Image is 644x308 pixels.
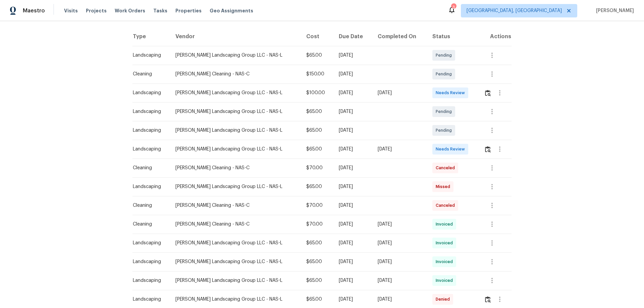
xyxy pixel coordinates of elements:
[306,183,328,190] div: $65.00
[133,277,165,284] div: Landscaping
[436,258,455,265] span: Invoiced
[306,52,328,59] div: $65.00
[339,108,367,115] div: [DATE]
[339,258,367,265] div: [DATE]
[133,146,165,152] div: Landscaping
[436,127,454,134] span: Pending
[436,240,455,246] span: Invoiced
[306,240,328,246] div: $65.00
[339,146,367,152] div: [DATE]
[339,127,367,134] div: [DATE]
[484,291,492,307] button: Review Icon
[170,27,301,46] th: Vendor
[175,221,296,228] div: [PERSON_NAME] Cleaning - NAS-C
[133,165,165,171] div: Cleaning
[485,146,491,152] img: Review Icon
[175,240,296,246] div: [PERSON_NAME] Landscaping Group LLC - NAS-L
[175,52,296,59] div: [PERSON_NAME] Landscaping Group LLC - NAS-L
[339,71,367,77] div: [DATE]
[378,296,422,303] div: [DATE]
[306,89,328,96] div: $100.00
[23,7,45,14] span: Maestro
[378,277,422,284] div: [DATE]
[133,258,165,265] div: Landscaping
[339,89,367,96] div: [DATE]
[64,7,78,14] span: Visits
[133,127,165,134] div: Landscaping
[339,240,367,246] div: [DATE]
[378,146,422,152] div: [DATE]
[339,52,367,59] div: [DATE]
[378,89,422,96] div: [DATE]
[339,202,367,209] div: [DATE]
[133,296,165,303] div: Landscaping
[175,296,296,303] div: [PERSON_NAME] Landscaping Group LLC - NAS-L
[339,221,367,228] div: [DATE]
[436,108,454,115] span: Pending
[133,52,165,59] div: Landscaping
[427,27,479,46] th: Status
[372,27,427,46] th: Completed On
[175,127,296,134] div: [PERSON_NAME] Landscaping Group LLC - NAS-L
[175,7,202,14] span: Properties
[175,71,296,77] div: [PERSON_NAME] Cleaning - NAS-C
[378,240,422,246] div: [DATE]
[133,71,165,77] div: Cleaning
[175,183,296,190] div: [PERSON_NAME] Landscaping Group LLC - NAS-L
[210,7,253,14] span: Geo Assignments
[479,27,512,46] th: Actions
[484,85,492,101] button: Review Icon
[301,27,334,46] th: Cost
[306,202,328,209] div: $70.00
[133,108,165,115] div: Landscaping
[436,221,455,228] span: Invoiced
[485,296,491,303] img: Review Icon
[306,127,328,134] div: $65.00
[306,296,328,303] div: $65.00
[306,277,328,284] div: $65.00
[86,7,107,14] span: Projects
[153,8,167,13] span: Tasks
[175,277,296,284] div: [PERSON_NAME] Landscaping Group LLC - NAS-L
[467,7,562,14] span: [GEOGRAPHIC_DATA], [GEOGRAPHIC_DATA]
[436,296,452,303] span: Denied
[306,221,328,228] div: $70.00
[175,202,296,209] div: [PERSON_NAME] Cleaning - NAS-C
[339,277,367,284] div: [DATE]
[133,240,165,246] div: Landscaping
[378,258,422,265] div: [DATE]
[436,71,454,77] span: Pending
[333,27,372,46] th: Due Date
[436,202,458,209] span: Canceled
[175,165,296,171] div: [PERSON_NAME] Cleaning - NAS-C
[436,277,455,284] span: Invoiced
[306,108,328,115] div: $65.00
[436,183,453,190] span: Missed
[451,4,456,11] div: 3
[175,89,296,96] div: [PERSON_NAME] Landscaping Group LLC - NAS-L
[436,146,468,152] span: Needs Review
[436,52,454,59] span: Pending
[306,71,328,77] div: $150.00
[436,165,458,171] span: Canceled
[306,165,328,171] div: $70.00
[306,258,328,265] div: $65.00
[484,141,492,157] button: Review Icon
[378,221,422,228] div: [DATE]
[175,108,296,115] div: [PERSON_NAME] Landscaping Group LLC - NAS-L
[133,202,165,209] div: Cleaning
[133,89,165,96] div: Landscaping
[132,27,170,46] th: Type
[339,165,367,171] div: [DATE]
[485,90,491,96] img: Review Icon
[133,221,165,228] div: Cleaning
[115,7,145,14] span: Work Orders
[339,296,367,303] div: [DATE]
[593,7,634,14] span: [PERSON_NAME]
[175,258,296,265] div: [PERSON_NAME] Landscaping Group LLC - NAS-L
[133,183,165,190] div: Landscaping
[436,89,468,96] span: Needs Review
[306,146,328,152] div: $65.00
[339,183,367,190] div: [DATE]
[175,146,296,152] div: [PERSON_NAME] Landscaping Group LLC - NAS-L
